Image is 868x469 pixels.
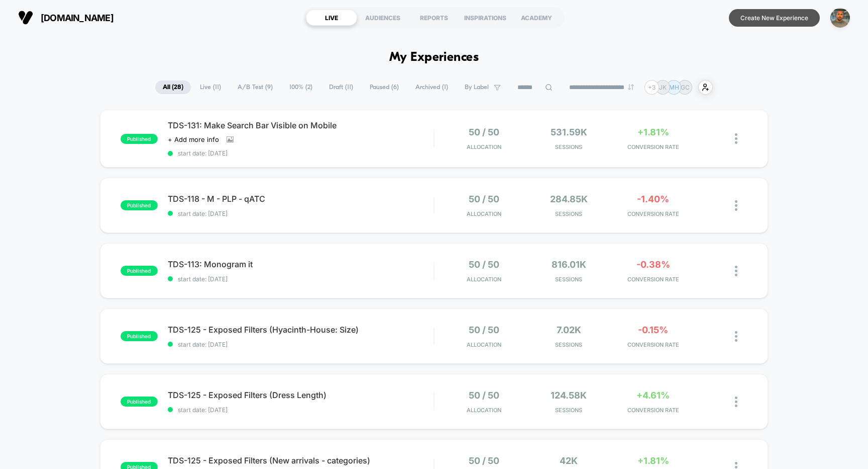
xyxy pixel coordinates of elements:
[529,276,608,283] span: Sessions
[18,10,33,25] img: Visually logo
[168,325,434,335] span: TDS-125 - Exposed Filters (Hyacinth-House: Size)
[729,9,820,27] button: Create New Experience
[121,397,158,407] span: published
[168,120,434,130] span: TDS-131: Make Search Bar Visible on Mobile
[168,149,434,157] span: start date: [DATE]
[529,407,608,414] span: Sessions
[15,10,117,26] button: [DOMAIN_NAME]
[613,407,693,414] span: CONVERSION RATE
[230,81,280,94] span: A/B Test ( 9 )
[121,134,158,144] span: published
[827,8,853,28] button: ppic
[637,127,669,137] span: +1.81%
[168,390,434,400] span: TDS-125 - Exposed Filters (Dress Length)
[465,84,489,91] span: By Label
[467,143,501,150] span: Allocation
[552,259,586,270] span: 816.01k
[41,13,114,23] span: [DOMAIN_NAME]
[735,331,737,342] img: close
[408,81,456,94] span: Archived ( 1 )
[637,455,669,466] span: +1.81%
[168,406,434,414] span: start date: [DATE]
[550,194,588,204] span: 284.85k
[467,276,501,283] span: Allocation
[613,210,693,217] span: CONVERSION RATE
[735,266,737,276] img: close
[306,10,357,26] div: LIVE
[613,276,693,283] span: CONVERSION RATE
[659,84,667,91] p: JK
[735,200,737,211] img: close
[168,455,434,465] span: TDS-125 - Exposed Filters (New arrivals - categories)
[469,455,499,466] span: 50 / 50
[469,390,499,401] span: 50 / 50
[168,194,434,204] span: TDS-118 - M - PLP - qATC
[282,81,320,94] span: 100% ( 2 )
[830,8,850,28] img: ppic
[529,341,608,348] span: Sessions
[681,84,690,91] p: GC
[121,331,158,341] span: published
[469,127,499,137] span: 50 / 50
[557,325,581,335] span: 7.02k
[168,275,434,283] span: start date: [DATE]
[560,455,578,466] span: 42k
[321,81,361,94] span: Draft ( 11 )
[636,390,670,401] span: +4.61%
[551,127,587,137] span: 531.59k
[735,133,737,144] img: close
[469,259,499,270] span: 50 / 50
[669,84,679,91] p: MH
[155,81,191,94] span: All ( 28 )
[362,81,406,94] span: Paused ( 6 )
[168,259,434,269] span: TDS-113: Monogram it
[408,10,460,26] div: REPORTS
[735,397,737,407] img: close
[121,200,158,210] span: published
[192,81,229,94] span: Live ( 11 )
[644,80,659,95] div: + 3
[511,10,562,26] div: ACADEMY
[529,143,608,150] span: Sessions
[628,84,634,90] img: end
[467,210,501,217] span: Allocation
[637,194,669,204] span: -1.40%
[469,325,499,335] span: 50 / 50
[389,50,479,65] h1: My Experiences
[638,325,668,335] span: -0.15%
[613,143,693,150] span: CONVERSION RATE
[357,10,408,26] div: AUDIENCES
[636,259,670,270] span: -0.38%
[469,194,499,204] span: 50 / 50
[529,210,608,217] span: Sessions
[467,407,501,414] span: Allocation
[168,210,434,217] span: start date: [DATE]
[551,390,587,401] span: 124.58k
[467,341,501,348] span: Allocation
[613,341,693,348] span: CONVERSION RATE
[121,266,158,276] span: published
[168,341,434,348] span: start date: [DATE]
[460,10,511,26] div: INSPIRATIONS
[168,135,219,143] span: + Add more info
